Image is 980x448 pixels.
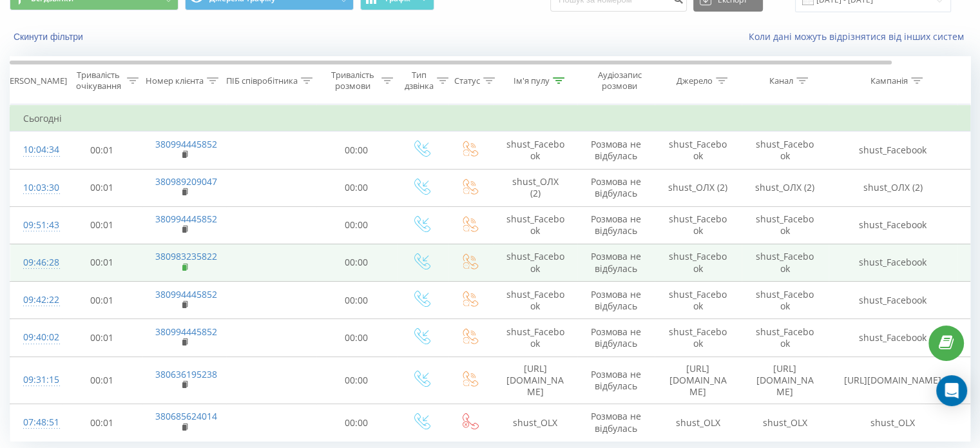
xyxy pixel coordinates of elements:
[591,288,641,312] span: Розмова не відбулась
[23,175,49,200] div: 10:03:30
[316,319,397,356] td: 00:00
[316,356,397,404] td: 00:00
[327,70,378,92] div: Тривалість розмови
[10,31,90,43] button: Скинути фільтри
[316,244,397,281] td: 00:00
[155,288,217,300] a: 380994445852
[316,131,397,169] td: 00:00
[829,356,957,404] td: [URL][DOMAIN_NAME]
[155,138,217,150] a: 380994445852
[591,368,641,392] span: Розмова не відбулась
[742,404,829,442] td: shust_OLX
[829,404,957,442] td: shust_OLX
[591,213,641,237] span: Розмова не відбулась
[155,410,217,422] a: 380685624014
[514,75,550,86] div: Ім'я пулу
[155,175,217,188] a: 380989209047
[829,169,957,206] td: shust_ОЛХ (2)
[2,75,67,86] div: [PERSON_NAME]
[62,206,142,244] td: 00:01
[655,282,742,319] td: shust_Facebook
[494,356,577,404] td: [URL][DOMAIN_NAME]
[769,75,793,86] div: Канал
[226,75,298,86] div: ПІБ співробітника
[591,250,641,274] span: Розмова не відбулась
[494,131,577,169] td: shust_Facebook
[742,206,829,244] td: shust_Facebook
[146,75,204,86] div: Номер клієнта
[62,356,142,404] td: 00:01
[936,375,967,406] div: Open Intercom Messenger
[494,282,577,319] td: shust_Facebook
[588,70,651,92] div: Аудіозапис розмови
[655,356,742,404] td: [URL][DOMAIN_NAME]
[494,169,577,206] td: shust_ОЛХ (2)
[742,282,829,319] td: shust_Facebook
[316,282,397,319] td: 00:00
[454,75,480,86] div: Статус
[829,282,957,319] td: shust_Facebook
[155,326,217,338] a: 380994445852
[655,169,742,206] td: shust_ОЛХ (2)
[23,410,49,435] div: 07:48:51
[23,213,49,238] div: 09:51:43
[742,319,829,356] td: shust_Facebook
[155,250,217,262] a: 380983235822
[62,244,142,281] td: 00:01
[591,175,641,199] span: Розмова не відбулась
[316,404,397,442] td: 00:00
[494,319,577,356] td: shust_Facebook
[742,131,829,169] td: shust_Facebook
[591,326,641,349] span: Розмова не відбулась
[655,244,742,281] td: shust_Facebook
[494,404,577,442] td: shust_OLX
[591,410,641,434] span: Розмова не відбулась
[677,75,713,86] div: Джерело
[742,169,829,206] td: shust_ОЛХ (2)
[591,138,641,162] span: Розмова не відбулась
[316,169,397,206] td: 00:00
[742,244,829,281] td: shust_Facebook
[62,131,142,169] td: 00:01
[73,70,124,92] div: Тривалість очікування
[23,137,49,162] div: 10:04:34
[655,206,742,244] td: shust_Facebook
[23,287,49,313] div: 09:42:22
[655,131,742,169] td: shust_Facebook
[494,206,577,244] td: shust_Facebook
[749,30,970,43] a: Коли дані можуть відрізнятися вiд інших систем
[62,169,142,206] td: 00:01
[655,404,742,442] td: shust_OLX
[62,319,142,356] td: 00:01
[829,319,957,356] td: shust_Facebook
[23,250,49,275] div: 09:46:28
[829,206,957,244] td: shust_Facebook
[655,319,742,356] td: shust_Facebook
[494,244,577,281] td: shust_Facebook
[23,367,49,393] div: 09:31:15
[155,213,217,225] a: 380994445852
[742,356,829,404] td: [URL][DOMAIN_NAME]
[155,368,217,380] a: 380636195238
[62,404,142,442] td: 00:01
[870,75,908,86] div: Кампанія
[62,282,142,319] td: 00:01
[316,206,397,244] td: 00:00
[405,70,434,92] div: Тип дзвінка
[23,325,49,350] div: 09:40:02
[829,244,957,281] td: shust_Facebook
[829,131,957,169] td: shust_Facebook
